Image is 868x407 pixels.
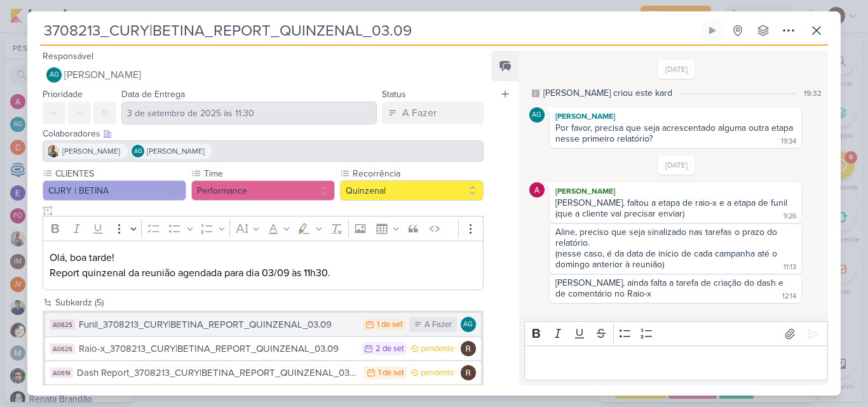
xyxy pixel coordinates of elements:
div: Funil_3708213_CURY|BETINA_REPORT_QUINZENAL_03.09 [79,317,356,332]
div: 19:32 [804,88,822,99]
div: 19:34 [781,137,796,147]
div: 2 de set [376,345,404,353]
div: Aline, preciso que seja sinalizado nas tarefas o prazo do relatório. [555,227,796,248]
div: [PERSON_NAME] [552,185,799,197]
div: Editor toolbar [43,216,484,241]
img: Alessandra Gomes [529,182,545,197]
label: CLIENTES [54,167,186,180]
input: Kard Sem Título [40,19,698,42]
p: AG [134,149,142,155]
div: Editor editing area: main [524,345,828,380]
button: A Fazer [382,102,484,124]
button: AG626 Raio-x_3708213_CURY|BETINA_REPORT_QUINZENAL_03.09 2 de set pendente [45,337,481,360]
div: Aline Gimenez Graciano [132,145,144,157]
div: A Fazer [424,319,452,331]
button: AG625 Funil_3708213_CURY|BETINA_REPORT_QUINZENAL_03.09 1 de set A Fazer AG [45,313,481,336]
div: Aline Gimenez Graciano [46,67,62,83]
div: (nesse caso, é da data de início de cada campanha até o domingo anterior à reunião) [555,248,780,270]
button: AG [PERSON_NAME] [43,63,484,86]
div: Raio-x_3708213_CURY|BETINA_REPORT_QUINZENAL_03.09 [79,342,355,356]
div: 11:13 [783,262,796,272]
div: 1 de set [377,321,403,329]
button: Performance [191,180,335,201]
div: Por favor, precisa que seja acrescentado alguma outra etapa nesse primeiro relatório? [555,123,796,144]
label: Status [382,89,406,100]
label: Responsável [43,51,93,62]
div: Dash Report_3708213_CURY|BETINA_REPORT_QUINZENAL_03.09 [77,366,358,380]
div: Editor toolbar [524,321,828,346]
div: 1 de set [378,369,404,377]
div: AG619 [50,368,73,378]
div: Aline Gimenez Graciano [529,107,545,123]
label: Data de Entrega [121,89,185,100]
p: AG [463,321,473,328]
button: Quinzenal [340,180,484,201]
div: Editor editing area: main [43,241,484,291]
div: AG625 [50,319,75,330]
img: Iara Santos [47,145,60,157]
div: Ligar relógio [707,25,717,36]
div: Aline Gimenez Graciano [461,317,476,332]
p: AG [532,112,541,119]
div: [PERSON_NAME], faltou a etapa de raio-x e a etapa de funil (que a cliente vai precisar enviar) [555,197,790,219]
input: Select a date [121,102,377,124]
div: 9:26 [783,211,796,222]
label: Prioridade [43,89,83,100]
div: AG626 [50,344,75,354]
div: A Fazer [402,105,437,121]
span: [PERSON_NAME] [147,145,205,157]
p: Olá, boa tarde! Report quinzenal da reunião agendada para dia 03/09 às 11h30. [50,250,477,281]
p: AG [50,72,59,79]
img: Rafael Dornelles [461,365,476,380]
div: 12:14 [782,291,796,302]
div: [PERSON_NAME] criou este kard [543,86,672,100]
div: Subkardz (5) [55,296,484,309]
button: CURY | BETINA [43,180,186,201]
img: Rafael Dornelles [461,341,476,356]
div: [PERSON_NAME] [552,110,799,123]
button: AG619 Dash Report_3708213_CURY|BETINA_REPORT_QUINZENAL_03.09 1 de set pendente [45,361,481,384]
label: Recorrência [351,167,484,180]
span: [PERSON_NAME] [62,145,120,157]
span: [PERSON_NAME] [64,67,141,83]
div: [PERSON_NAME], ainda falta a tarefa de criação do dash e de comentário no Raio-x [555,277,786,299]
label: Time [203,167,335,180]
div: Colaboradores [43,127,484,140]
